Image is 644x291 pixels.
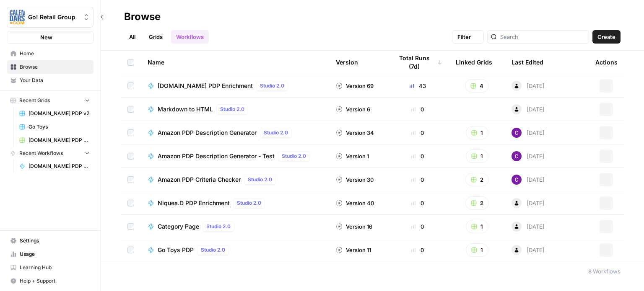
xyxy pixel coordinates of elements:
a: Go Toys PDPStudio 2.0 [148,245,322,255]
span: Recent Grids [19,97,50,104]
div: 8 Workflows [588,267,621,276]
span: Studio 2.0 [201,246,225,254]
div: Version 1 [336,152,369,160]
span: Settings [20,237,90,245]
span: [DOMAIN_NAME] PDP Enrichment [158,82,253,90]
div: Version 40 [336,199,374,207]
a: Browse [7,60,93,74]
span: Studio 2.0 [237,199,261,207]
span: Go Toys [29,123,90,131]
span: [DOMAIN_NAME] PDP v2 [29,110,90,117]
button: Help + Support [7,274,93,288]
a: [DOMAIN_NAME] PDP Enrichment Grid [16,134,93,147]
span: Niquea.D PDP Enrichment [158,199,230,207]
span: Amazon PDP Description Generator - Test [158,152,275,160]
a: Category PageStudio 2.0 [148,221,322,232]
a: Workflows [171,30,209,44]
span: Category Page [158,222,199,231]
div: 0 [393,105,442,113]
button: 1 [466,149,488,163]
div: Version 30 [336,175,374,184]
span: New [40,33,52,41]
span: [DOMAIN_NAME] PDP Enrichment Grid [29,136,90,144]
span: Help + Support [20,277,90,285]
span: Home [20,50,90,57]
div: [DATE] [512,198,545,208]
button: Recent Workflows [7,147,93,160]
div: 0 [393,222,442,231]
span: Your Data [20,77,90,84]
button: Filter [452,30,484,44]
button: Create [592,30,621,44]
img: Go! Retail Group Logo [10,10,25,25]
a: [DOMAIN_NAME] PDP Enrichment [16,160,93,173]
div: Total Runs (7d) [393,51,442,74]
div: 43 [393,82,442,90]
a: Learning Hub [7,261,93,274]
span: Recent Workflows [19,149,63,157]
img: pztarfhstn1c64xktqzc4g5rzd74 [512,128,522,138]
button: 1 [466,220,488,233]
input: Search [500,33,585,41]
div: [DATE] [512,175,545,185]
button: Workspace: Go! Retail Group [7,7,93,28]
div: [DATE] [512,81,545,91]
img: pztarfhstn1c64xktqzc4g5rzd74 [512,151,522,161]
span: Studio 2.0 [264,129,288,136]
a: Amazon PDP Criteria CheckerStudio 2.0 [148,175,322,185]
a: All [124,30,140,44]
div: [DATE] [512,221,545,232]
div: Version [336,51,358,74]
div: Browse [124,10,161,23]
button: Recent Grids [7,94,93,107]
div: Actions [595,51,618,74]
div: [DATE] [512,128,545,138]
a: Amazon PDP Description GeneratorStudio 2.0 [148,128,322,138]
span: Markdown to HTML [158,105,213,113]
div: Version 11 [336,246,371,254]
div: 0 [393,199,442,207]
div: Version 6 [336,105,370,113]
span: Create [597,33,615,41]
span: Browse [20,63,90,71]
div: 0 [393,152,442,160]
div: Last Edited [512,51,543,74]
div: Version 34 [336,129,374,137]
a: [DOMAIN_NAME] PDP v2 [16,107,93,120]
span: [DOMAIN_NAME] PDP Enrichment [29,162,90,170]
a: [DOMAIN_NAME] PDP EnrichmentStudio 2.0 [148,81,322,91]
div: [DATE] [512,151,545,161]
div: 0 [393,129,442,137]
span: Go! Retail Group [28,13,79,21]
div: 0 [393,175,442,184]
button: 1 [466,126,488,139]
a: Grids [144,30,168,44]
div: Name [148,51,322,74]
span: Amazon PDP Criteria Checker [158,175,241,184]
span: Studio 2.0 [260,82,284,90]
img: pztarfhstn1c64xktqzc4g5rzd74 [512,175,522,185]
a: Go Toys [16,120,93,134]
span: Go Toys PDP [158,246,194,254]
button: 1 [466,243,488,257]
span: Studio 2.0 [248,176,272,183]
span: Amazon PDP Description Generator [158,129,257,137]
span: Usage [20,250,90,258]
div: [DATE] [512,104,545,114]
span: Studio 2.0 [206,223,231,230]
button: New [7,31,93,44]
div: Version 69 [336,82,374,90]
a: Your Data [7,74,93,87]
a: Home [7,47,93,60]
a: Amazon PDP Description Generator - TestStudio 2.0 [148,151,322,161]
span: Studio 2.0 [282,152,306,160]
button: 2 [465,196,489,210]
span: Filter [457,33,471,41]
div: 0 [393,246,442,254]
span: Studio 2.0 [220,106,244,113]
a: Markdown to HTMLStudio 2.0 [148,104,322,114]
a: Settings [7,234,93,247]
button: 2 [465,173,489,186]
div: Linked Grids [456,51,492,74]
div: [DATE] [512,245,545,255]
